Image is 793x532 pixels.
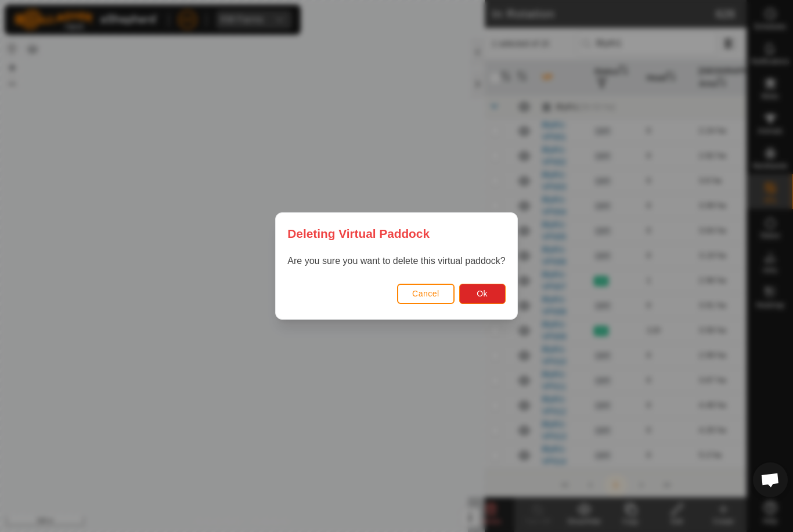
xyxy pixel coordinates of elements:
button: Cancel [397,284,455,304]
button: Ok [459,284,506,304]
div: Open chat [753,462,788,497]
span: Deleting Virtual Paddock [287,225,430,243]
p: Are you sure you want to delete this virtual paddock? [287,254,505,268]
span: Cancel [412,289,439,298]
span: Ok [477,289,488,298]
